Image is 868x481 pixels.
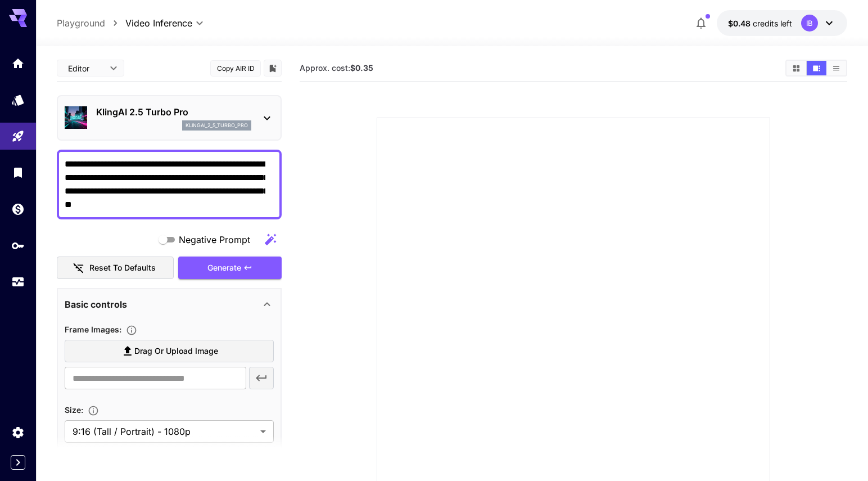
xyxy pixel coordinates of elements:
span: $0.48 [728,19,753,28]
span: Generate [207,261,241,275]
button: Copy AIR ID [210,60,261,77]
button: Show media in video view [807,61,826,75]
span: Approx. cost: [300,63,373,73]
button: Show media in list view [826,61,846,75]
button: Adjust the dimensions of the generated image by specifying its width and height in pixels, or sel... [83,405,103,416]
button: Show media in grid view [786,61,806,75]
div: API Keys [11,239,25,253]
div: Show media in grid viewShow media in video viewShow media in list view [785,60,847,77]
span: Frame Images : [65,325,121,334]
button: $0.48414IB [717,10,847,36]
p: KlingAI 2.5 Turbo Pro [96,105,251,119]
button: Upload frame images. [121,325,142,336]
div: Playground [11,129,25,143]
div: Library [11,165,25,179]
div: Settings [11,425,25,439]
span: credits left [753,19,792,28]
div: IB [801,15,818,32]
p: Basic controls [65,298,127,311]
nav: breadcrumb [57,16,125,30]
button: Expand sidebar [11,455,25,470]
span: Drag or upload image [134,344,218,358]
div: Models [11,93,25,107]
div: Home [11,56,25,70]
button: Add to library [268,61,278,75]
span: Negative Prompt [179,233,250,246]
div: Basic controls [65,291,274,318]
span: Editor [68,62,103,74]
div: $0.48414 [728,17,792,29]
div: Usage [11,275,25,289]
a: Playground [57,16,105,30]
b: $0.35 [350,63,373,73]
span: 9:16 (Tall / Portrait) - 1080p [73,425,256,438]
div: KlingAI 2.5 Turbo Proklingai_2_5_turbo_pro [65,101,274,135]
span: Video Inference [125,16,192,30]
p: klingai_2_5_turbo_pro [186,122,248,129]
button: Generate [178,257,282,280]
div: Wallet [11,202,25,216]
label: Drag or upload image [65,340,274,363]
span: Size : [65,405,83,415]
button: Reset to defaults [57,257,174,280]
